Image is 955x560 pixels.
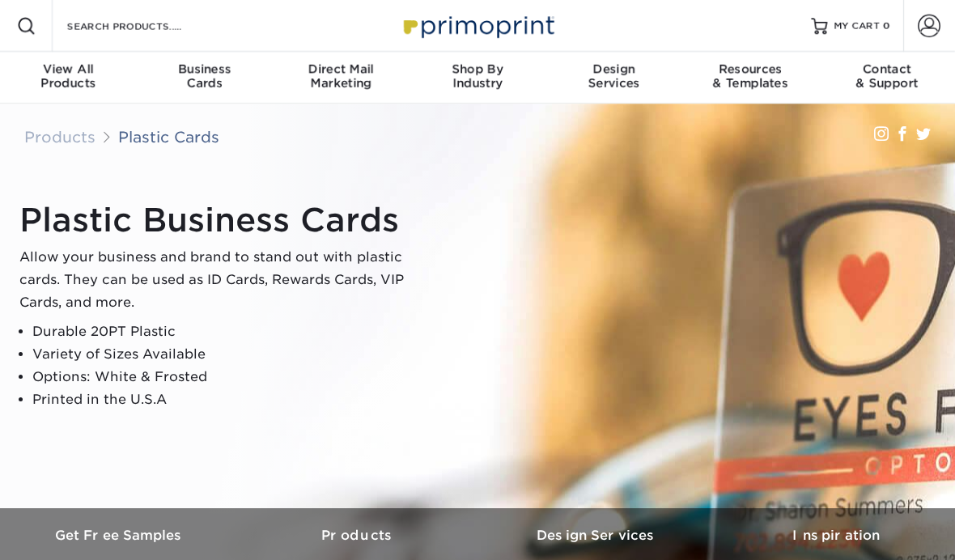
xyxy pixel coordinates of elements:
[137,62,274,76] span: Business
[273,62,410,91] div: Marketing
[716,528,955,543] h3: Inspiration
[32,343,424,366] li: Variety of Sizes Available
[410,62,546,76] span: Shop By
[410,62,546,91] div: Industry
[239,528,477,543] h3: Products
[137,62,274,91] div: Cards
[66,16,223,36] input: SEARCH PRODUCTS.....
[118,128,219,146] a: Plastic Cards
[818,62,955,91] div: & Support
[818,62,955,76] span: Contact
[883,20,890,32] span: 0
[137,52,274,104] a: BusinessCards
[24,128,95,146] a: Products
[818,52,955,104] a: Contact& Support
[32,366,424,388] li: Options: White & Frosted
[477,528,716,543] h3: Design Services
[410,52,546,104] a: Shop ByIndustry
[682,62,819,76] span: Resources
[545,62,682,91] div: Services
[273,52,410,104] a: Direct MailMarketing
[545,62,682,76] span: Design
[273,62,410,76] span: Direct Mail
[19,201,424,240] h1: Plastic Business Cards
[834,19,880,33] span: MY CART
[32,388,424,411] li: Printed in the U.S.A
[682,62,819,91] div: & Templates
[682,52,819,104] a: Resources& Templates
[32,320,424,343] li: Durable 20PT Plastic
[545,52,682,104] a: DesignServices
[19,246,424,314] p: Allow your business and brand to stand out with plastic cards. They can be used as ID Cards, Rewa...
[397,8,558,43] img: Primoprint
